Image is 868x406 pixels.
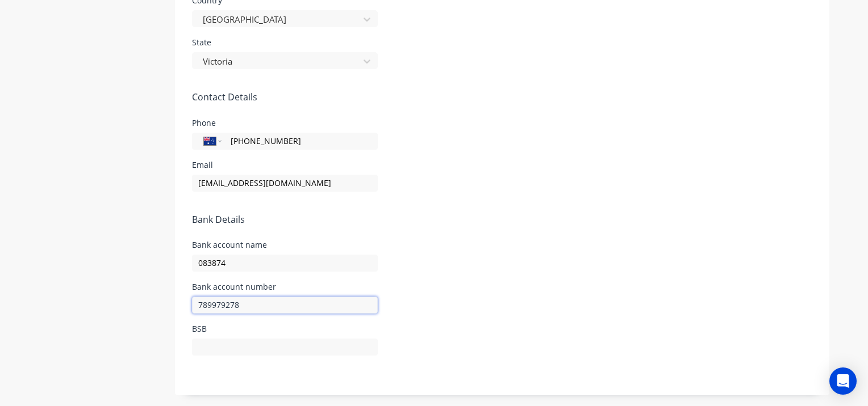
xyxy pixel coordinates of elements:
[192,39,378,46] div: State
[192,283,378,291] div: Bank account number
[192,241,378,249] div: Bank account name
[192,214,812,225] h5: Bank Details
[192,119,378,127] div: Phone
[192,92,812,103] h5: Contact Details
[192,325,378,333] div: BSB
[829,367,857,395] div: Open Intercom Messenger
[192,161,378,169] div: Email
